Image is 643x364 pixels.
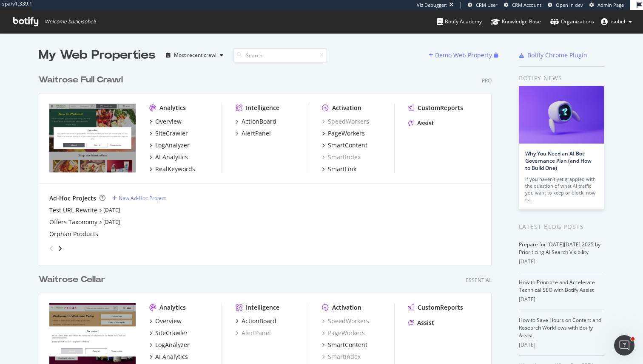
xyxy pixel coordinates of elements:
[246,303,279,312] div: Intelligence
[322,165,356,173] a: SmartLink
[328,165,356,173] div: SmartLink
[429,51,494,59] a: Demo Web Property
[149,129,188,138] a: SiteCrawler
[149,165,195,173] a: RealKeywords
[548,2,583,8] a: Open in dev
[155,141,190,150] div: LogAnalyzer
[246,104,279,112] div: Intelligence
[233,48,327,63] input: Search
[162,48,227,62] button: Most recent crawl
[418,303,463,312] div: CustomReports
[159,104,186,112] div: Analytics
[149,353,188,361] a: AI Analytics
[155,165,195,173] div: RealKeywords
[322,129,365,138] a: PageWorkers
[322,353,361,361] a: SmartIndex
[556,2,583,8] span: Open in dev
[550,17,594,26] div: Organizations
[49,230,98,238] a: Orphan Products
[39,274,105,286] div: Waitrose Cellar
[476,2,498,8] span: CRM User
[242,129,271,138] div: AlertPanel
[322,153,361,161] a: SmartIndex
[417,319,434,327] div: Assist
[482,77,492,84] div: Pro
[519,51,587,59] a: Botify Chrome Plugin
[527,51,587,59] div: Botify Chrome Plugin
[435,51,492,59] div: Demo Web Property
[155,153,188,161] div: AI Analytics
[155,353,188,361] div: AI Analytics
[112,195,166,202] a: New Ad-Hoc Project
[328,141,367,150] div: SmartContent
[417,119,434,127] div: Assist
[611,18,625,25] span: isobel
[429,48,494,62] button: Demo Web Property
[149,317,182,325] a: Overview
[149,117,182,126] a: Overview
[408,104,463,112] a: CustomReports
[328,341,367,349] div: SmartContent
[519,222,604,231] div: Latest Blog Posts
[418,104,463,112] div: CustomReports
[39,74,123,86] div: Waitrose Full Crawl
[236,117,276,126] a: ActionBoard
[525,176,597,203] div: If you haven’t yet grappled with the question of what AI traffic you want to keep or block, now is…
[550,10,594,33] a: Organizations
[332,104,361,112] div: Activation
[519,316,601,339] a: How to Save Hours on Content and Research Workflows with Botify Assist
[149,341,190,349] a: LogAnalyzer
[589,2,624,8] a: Admin Page
[45,18,96,25] span: Welcome back, isobel !
[322,341,367,349] a: SmartContent
[322,329,365,337] div: PageWorkers
[149,329,188,337] a: SiteCrawler
[491,10,541,33] a: Knowledge Base
[119,195,166,202] div: New Ad-Hoc Project
[39,74,126,86] a: Waitrose Full Crawl
[174,53,216,58] div: Most recent crawl
[242,317,276,325] div: ActionBoard
[46,242,57,255] div: angle-left
[149,141,190,150] a: LogAnalyzer
[332,303,361,312] div: Activation
[155,117,182,126] div: Overview
[504,2,541,8] a: CRM Account
[519,296,604,303] div: [DATE]
[408,303,463,312] a: CustomReports
[236,329,271,337] a: AlertPanel
[49,104,136,172] img: www.waitrose.com
[49,218,97,226] a: Offers Taxonomy
[322,117,369,126] a: SpeedWorkers
[491,17,541,26] div: Knowledge Base
[437,10,482,33] a: Botify Academy
[408,319,434,327] a: Assist
[39,47,156,64] div: My Web Properties
[519,86,604,144] img: Why You Need an AI Bot Governance Plan (and How to Build One)
[525,150,592,172] a: Why You Need an AI Bot Governance Plan (and How to Build One)
[39,274,108,286] a: Waitrose Cellar
[408,119,434,127] a: Assist
[519,258,604,265] div: [DATE]
[49,194,96,203] div: Ad-Hoc Projects
[417,2,447,8] div: Viz Debugger:
[49,206,97,214] a: Test URL Rewrite
[155,329,188,337] div: SiteCrawler
[519,341,604,349] div: [DATE]
[322,141,367,150] a: SmartContent
[594,15,639,28] button: isobel
[103,206,120,214] a: [DATE]
[322,317,369,325] a: SpeedWorkers
[468,2,498,8] a: CRM User
[519,279,595,293] a: How to Prioritize and Accelerate Technical SEO with Botify Assist
[466,277,492,284] div: Essential
[155,341,190,349] div: LogAnalyzer
[437,17,482,26] div: Botify Academy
